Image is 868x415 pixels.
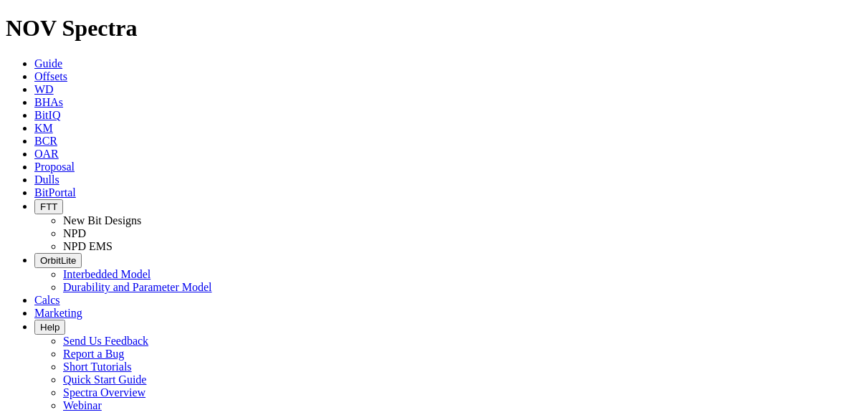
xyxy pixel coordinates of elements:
a: Spectra Overview [63,386,146,399]
a: OAR [34,148,59,160]
a: Guide [34,57,62,70]
a: KM [34,122,53,134]
a: Proposal [34,161,75,173]
a: BHAs [34,96,63,108]
button: Help [34,320,65,335]
a: New Bit Designs [63,214,141,226]
button: FTT [34,199,63,214]
span: OrbitLite [40,255,76,266]
a: Webinar [63,399,102,411]
a: WD [34,83,54,95]
a: BitIQ [34,109,60,121]
h1: NOV Spectra [6,15,862,42]
a: Send Us Feedback [63,335,148,347]
a: Durability and Parameter Model [63,281,212,293]
a: Interbedded Model [63,268,151,280]
button: OrbitLite [34,253,82,268]
a: Report a Bug [63,348,124,360]
span: Help [40,322,59,333]
a: Quick Start Guide [63,373,146,386]
a: NPD [63,227,86,239]
a: NPD EMS [63,240,113,252]
a: Dulls [34,173,59,186]
span: FTT [40,201,57,212]
a: Offsets [34,70,67,82]
a: Short Tutorials [63,361,132,373]
a: BitPortal [34,186,76,199]
a: Marketing [34,307,82,319]
a: BCR [34,135,57,147]
a: Calcs [34,294,60,306]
